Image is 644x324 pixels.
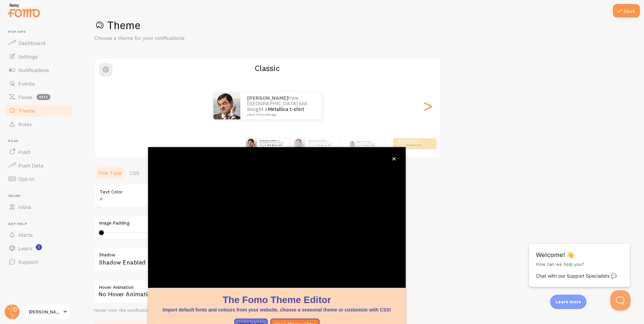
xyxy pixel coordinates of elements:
[94,18,628,32] h1: Theme
[4,200,74,214] a: Inline
[8,139,74,143] span: Push
[4,228,74,241] a: Alerts
[94,166,126,180] a: Fine Tune
[260,146,286,148] small: about 4 minutes ago
[4,172,74,186] a: Opt-In
[294,138,305,149] img: Fomo
[156,293,398,306] h1: The Fomo Theme Editor
[18,204,31,210] span: Inline
[350,141,355,146] img: Fomo
[399,139,415,142] strong: [PERSON_NAME]
[94,307,297,314] div: Hover over the notification for preview
[4,36,74,50] a: Dashboard
[550,295,587,309] div: Learn more
[4,63,74,77] a: Notifications
[18,231,33,238] span: Alerts
[8,30,74,34] span: Pop-ups
[309,146,336,148] small: about 4 minutes ago
[247,95,288,101] strong: [PERSON_NAME]
[18,107,35,114] span: Theme
[37,94,50,100] span: beta
[424,82,432,130] div: Next slide
[555,299,581,305] p: Learn more
[356,140,379,147] p: from [GEOGRAPHIC_DATA] just bought a
[4,241,74,255] a: Learn
[399,146,425,148] small: about 4 minutes ago
[525,227,634,290] iframe: Help Scout Beacon - Messages and Notifications
[8,222,74,226] span: Get Help
[4,104,74,117] a: Theme
[4,145,74,159] a: Push
[317,144,331,146] a: Metallica t-shirt
[260,139,287,148] p: from [GEOGRAPHIC_DATA] just bought a
[260,139,276,142] strong: [PERSON_NAME]
[18,245,32,252] span: Learn
[156,306,398,313] p: Import default fonts and colours from your website, choose a seasonal theme or customize with CSS!
[4,255,74,269] a: Support
[7,2,41,19] img: fomo-relay-logo-orange.svg
[246,138,257,149] img: Fomo
[8,194,74,198] span: Inline
[24,304,70,320] a: [PERSON_NAME]
[18,80,35,87] span: Events
[268,106,304,112] a: Metallica t-shirt
[18,258,38,265] span: Support
[4,117,74,131] a: Rules
[407,144,421,146] a: Metallica t-shirt
[18,94,32,100] span: Flows
[18,176,34,182] span: Opt-In
[356,141,370,143] strong: [PERSON_NAME]
[18,67,49,73] span: Notifications
[363,144,375,146] a: Metallica t-shirt
[399,139,426,148] p: from [GEOGRAPHIC_DATA] just bought a
[99,220,292,226] label: Image Padding
[94,34,257,42] p: Choose a theme for your notifications
[309,139,337,148] p: from [GEOGRAPHIC_DATA] just bought a
[4,77,74,90] a: Events
[95,63,440,73] h2: Classic
[18,148,30,155] span: Push
[18,162,44,169] span: Push Data
[18,40,45,46] span: Dashboard
[4,159,74,172] a: Push Data
[4,50,74,63] a: Settings
[213,92,240,119] img: Fomo
[29,308,61,316] span: [PERSON_NAME]
[268,144,282,146] a: Metallica t-shirt
[247,113,313,116] small: about 4 minutes ago
[4,90,74,104] a: Flows beta
[247,95,315,116] p: from [GEOGRAPHIC_DATA] just bought a
[94,247,297,272] div: Shadow Enabled
[36,244,42,250] svg: <p>Watch New Feature Tutorials!</p>
[18,121,32,128] span: Rules
[390,155,398,162] button: close,
[610,290,630,310] iframe: Help Scout Beacon - Open
[309,139,325,142] strong: [PERSON_NAME]
[18,53,38,60] span: Settings
[94,280,297,303] div: No Hover Animation
[126,166,143,180] a: CSS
